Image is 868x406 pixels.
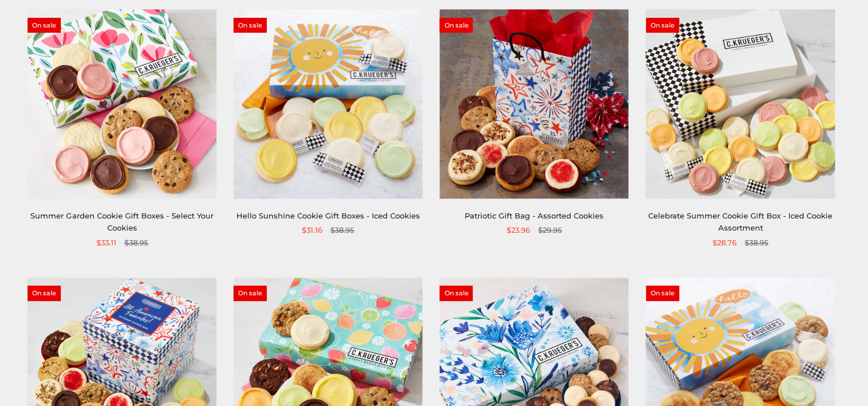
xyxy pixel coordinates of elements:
span: On sale [439,18,473,33]
span: On sale [233,286,267,300]
span: $28.76 [713,237,737,249]
a: Celebrate Summer Cookie Gift Box - Iced Cookie Assortment [648,211,832,232]
a: Patriotic Gift Bag - Assorted Cookies [465,211,604,220]
span: $38.95 [124,237,147,249]
a: Hello Sunshine Cookie Gift Boxes - Iced Cookies [236,211,420,220]
img: Celebrate Summer Cookie Gift Box - Iced Cookie Assortment [646,10,835,198]
span: $33.11 [96,237,116,249]
a: Summer Garden Cookie Gift Boxes - Select Your Cookies [30,211,213,232]
span: $38.95 [330,224,354,236]
img: Patriotic Gift Bag - Assorted Cookies [439,10,628,198]
span: On sale [233,18,267,33]
span: On sale [28,18,61,33]
span: On sale [439,286,473,300]
span: $31.16 [302,224,322,236]
span: On sale [28,286,61,300]
span: On sale [646,286,679,300]
span: $29.95 [538,224,562,236]
span: $38.95 [745,237,768,249]
img: Hello Sunshine Cookie Gift Boxes - Iced Cookies [233,10,422,198]
img: Summer Garden Cookie Gift Boxes - Select Your Cookies [28,10,216,198]
span: On sale [646,18,679,33]
span: $23.96 [507,224,530,236]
